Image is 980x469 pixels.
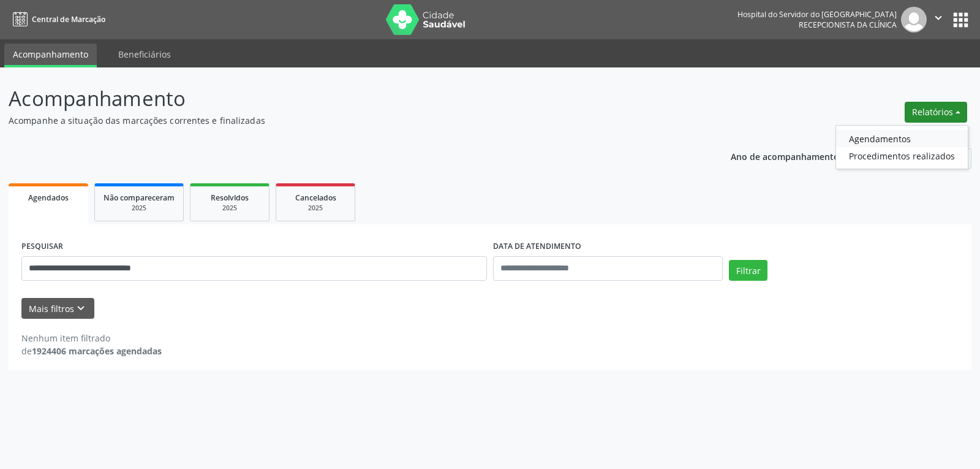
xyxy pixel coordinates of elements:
p: Acompanhamento [9,83,682,114]
i: keyboard_arrow_down [74,302,88,315]
div: de [21,345,162,357]
strong: 1924406 marcações agendadas [32,345,162,357]
a: Beneficiários [110,44,179,65]
span: Cancelados [295,193,336,203]
ul: Relatórios [835,125,968,169]
button: apps [950,9,971,31]
span: Não compareceram [104,193,175,203]
button: Filtrar [729,260,767,281]
a: Acompanhamento [4,44,97,67]
img: img [901,7,927,32]
div: 2025 [199,204,260,213]
span: Agendados [28,193,69,203]
button: Mais filtroskeyboard_arrow_down [21,298,94,319]
p: Acompanhe a situação das marcações correntes e finalizadas [9,114,682,127]
button: Relatórios [905,102,967,123]
div: Nenhum item filtrado [21,332,162,345]
label: PESQUISAR [21,237,63,256]
i:  [932,11,945,25]
a: Procedimentos realizados [836,147,968,164]
span: Recepcionista da clínica [799,20,897,30]
label: DATA DE ATENDIMENTO [493,237,581,256]
span: Central de Marcação [32,14,105,25]
a: Central de Marcação [9,9,105,29]
div: 2025 [285,204,346,213]
a: Agendamentos [836,130,968,147]
div: 2025 [104,204,175,213]
span: Resolvidos [211,193,249,203]
div: Hospital do Servidor do [GEOGRAPHIC_DATA] [737,9,897,20]
button:  [927,7,950,32]
p: Ano de acompanhamento [731,148,839,164]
